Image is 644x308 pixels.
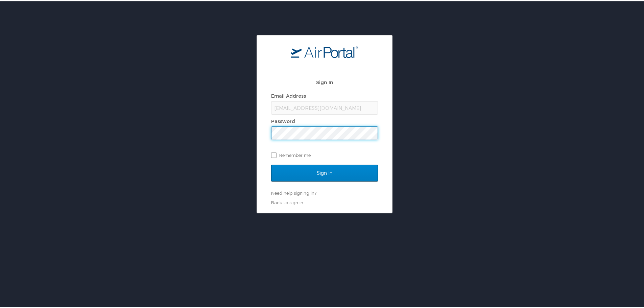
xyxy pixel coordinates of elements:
[291,44,358,56] img: logo
[271,117,295,123] label: Password
[271,149,378,159] label: Remember me
[271,198,303,204] a: Back to sign in
[271,189,316,194] a: Need help signing in?
[271,163,378,180] input: Sign In
[271,92,306,97] label: Email Address
[271,77,378,85] h2: Sign In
